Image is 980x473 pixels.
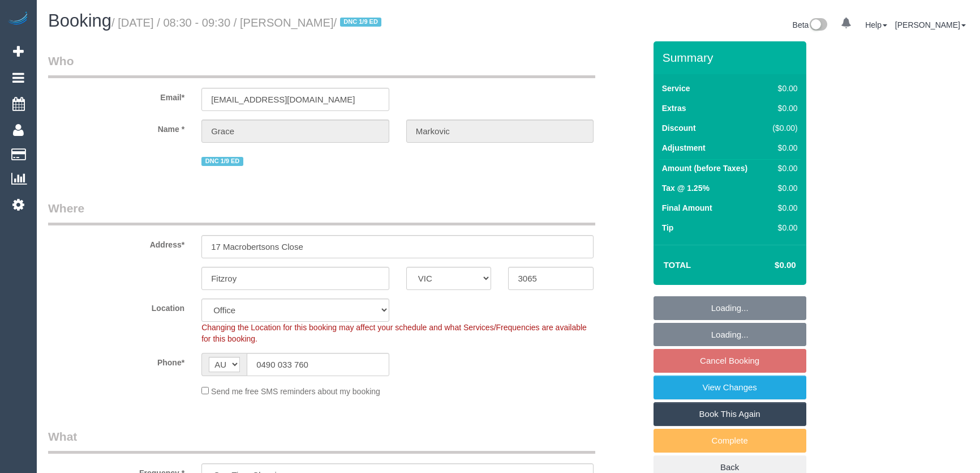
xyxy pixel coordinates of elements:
img: New interface [809,18,827,33]
legend: Who [48,53,595,78]
legend: What [48,428,595,454]
span: Booking [48,11,111,31]
label: Name * [40,120,193,135]
label: Location [40,299,193,314]
label: Service [662,83,690,94]
label: Tax @ 1.25% [662,182,710,194]
div: $0.00 [768,222,798,233]
div: $0.00 [768,103,798,114]
span: DNC 1/9 ED [340,18,382,27]
label: Final Amount [662,202,712,214]
span: DNC 1/9 ED [201,157,243,166]
a: Beta [793,20,828,29]
input: Phone* [247,353,389,376]
a: [PERSON_NAME] [895,20,966,29]
a: Help [865,20,887,29]
label: Phone* [40,353,193,368]
span: Changing the Location for this booking may affect your schedule and what Services/Frequencies are... [201,323,587,343]
div: $0.00 [768,182,798,194]
div: $0.00 [768,202,798,214]
label: Adjustment [662,142,706,154]
small: / [DATE] / 08:30 - 09:30 / [PERSON_NAME] [111,16,385,29]
a: View Changes [654,376,806,399]
div: ($0.00) [768,122,798,134]
label: Tip [662,222,674,233]
legend: Where [48,200,595,225]
a: Book This Again [654,402,806,426]
label: Extras [662,103,686,114]
div: $0.00 [768,163,798,174]
h4: $0.00 [741,261,796,270]
input: Last Name* [406,120,594,143]
label: Address* [40,235,193,250]
label: Email* [40,88,193,103]
span: / [334,16,385,29]
h3: Summary [663,51,801,64]
img: Automaid Logo [7,11,29,27]
strong: Total [664,260,691,270]
div: $0.00 [768,142,798,154]
span: Send me free SMS reminders about my booking [211,387,380,396]
input: First Name* [201,120,389,143]
input: Email* [201,88,389,111]
label: Discount [662,122,696,134]
input: Suburb* [201,267,389,290]
div: $0.00 [768,83,798,94]
label: Amount (before Taxes) [662,163,747,174]
input: Post Code* [508,267,594,290]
